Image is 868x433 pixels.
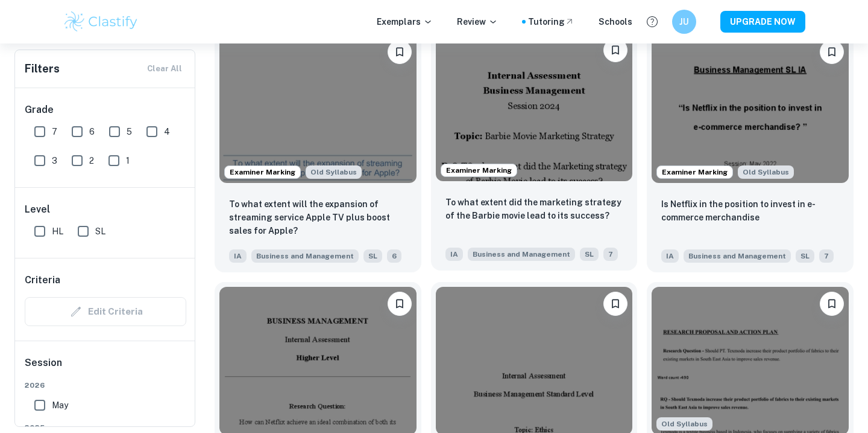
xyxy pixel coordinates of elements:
a: Examiner MarkingStarting from the May 2024 session, the Business IA requirements have changed. It... [215,30,421,272]
button: JU [672,10,696,34]
span: 1 [126,154,130,167]
button: Bookmark [388,40,412,64]
span: 3 [52,154,57,167]
span: HL [52,225,63,238]
span: IA [661,249,679,263]
h6: Grade [25,103,186,117]
span: 2 [89,154,94,167]
span: Old Syllabus [306,165,362,179]
h6: JU [678,15,691,28]
span: Examiner Marking [657,167,732,178]
button: UPGRADE NOW [720,11,805,33]
img: Business and Management IA example thumbnail: To what extent did the marketing strateg [436,33,633,181]
span: 6 [89,125,95,138]
a: Examiner MarkingStarting from the May 2024 session, the Business IA requirements have changed. It... [647,30,854,272]
p: Review [457,15,498,28]
a: Tutoring [528,15,574,28]
span: 7 [603,248,618,261]
span: SL [580,248,599,261]
span: Business and Management [251,249,359,263]
span: 5 [127,125,132,138]
h6: Session [25,356,186,380]
span: 7 [819,249,834,263]
span: Business and Management [468,248,575,261]
span: IA [445,248,463,261]
span: 2026 [25,380,186,391]
span: Examiner Marking [225,167,300,178]
img: Clastify logo [63,10,139,34]
span: SL [363,249,382,263]
a: Examiner MarkingBookmarkTo what extent did the marketing strategy of the Barbie movie lead to its... [431,30,638,272]
span: Old Syllabus [738,165,794,179]
p: Is Netflix in the position to invest in e-commerce merchandise [661,197,839,224]
span: SL [95,225,105,238]
button: Help and Feedback [642,11,662,32]
span: 4 [164,125,170,138]
span: 6 [387,249,401,263]
span: Business and Management [684,249,791,263]
p: To what extent did the marketing strategy of the Barbie movie lead to its success? [445,196,623,222]
span: SL [796,249,814,263]
h6: Level [25,202,186,217]
img: Business and Management IA example thumbnail: To what extent will the expansion of str [219,35,417,183]
button: Bookmark [603,38,627,62]
button: Bookmark [603,292,627,316]
span: Examiner Marking [441,165,517,176]
h6: Criteria [25,273,60,287]
button: Bookmark [388,292,412,316]
span: 2025 [25,422,186,433]
button: Bookmark [820,292,844,316]
h6: Filters [25,60,60,77]
img: Business and Management IA example thumbnail: Is Netflix in the position to invest in [652,35,849,183]
p: To what extent will the expansion of streaming service Apple TV plus boost sales for Apple? [229,197,407,237]
span: IA [229,249,247,263]
span: Old Syllabus [656,417,712,431]
a: Schools [599,15,632,28]
div: Starting from the May 2024 session, the Business IA requirements have changed. It's OK to refer t... [738,165,794,179]
div: Starting from the May 2024 session, the Business IA requirements have changed. It's OK to refer t... [306,165,362,179]
p: Exemplars [377,15,433,28]
span: May [52,399,68,412]
div: Criteria filters are unavailable when searching by topic [25,297,186,326]
span: 7 [52,125,57,138]
button: Bookmark [820,40,844,64]
div: Starting from the May 2024 session, the Business IA requirements have changed. It's OK to refer t... [656,417,712,431]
